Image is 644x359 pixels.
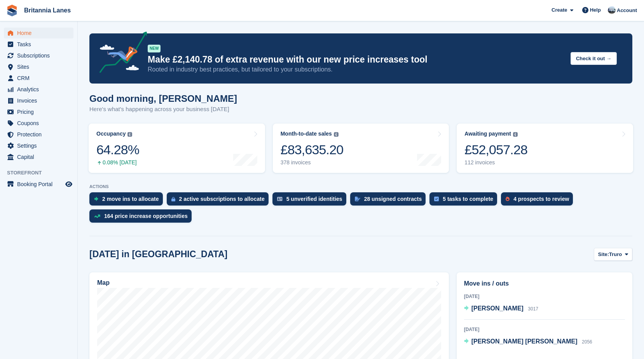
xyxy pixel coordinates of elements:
div: 64.28% [96,142,139,158]
a: menu [4,179,73,190]
div: Occupancy [96,131,126,137]
h2: Move ins / outs [464,279,625,288]
span: Tasks [17,39,64,50]
a: menu [4,84,73,95]
div: 112 invoices [464,159,527,166]
img: icon-info-grey-7440780725fd019a000dd9b08b2336e03edf1995a4989e88bcd33f0948082b44.svg [127,132,132,137]
a: Occupancy 64.28% 0.08% [DATE] [89,124,265,173]
img: stora-icon-8386f47178a22dfd0bd8f6a31ec36ba5ce8667c1dd55bd0f319d3a0aa187defe.svg [6,5,18,16]
h1: Good morning, [PERSON_NAME] [89,93,237,104]
div: 4 prospects to review [513,196,569,202]
span: 3017 [528,306,538,312]
span: Coupons [17,118,64,129]
a: menu [4,140,73,151]
a: menu [4,50,73,61]
div: Awaiting payment [464,131,511,137]
div: 5 tasks to complete [443,196,493,202]
a: Britannia Lanes [21,4,74,17]
p: ACTIONS [89,184,632,189]
img: John Millership [608,6,616,14]
a: menu [4,152,73,162]
img: price_increase_opportunities-93ffe204e8149a01c8c9dc8f82e8f89637d9d84a8eef4429ea346261dce0b2c0.svg [94,214,100,218]
span: [PERSON_NAME] [471,305,524,312]
div: [DATE] [464,293,625,300]
span: Help [590,6,601,14]
a: menu [4,118,73,129]
img: price-adjustments-announcement-icon-8257ccfd72463d97f412b2fc003d46551f7dbcb40ab6d574587a9cd5c0d94... [93,31,147,76]
span: Sites [17,61,64,72]
a: menu [4,73,73,84]
span: Home [17,28,64,38]
a: menu [4,106,73,117]
a: 164 price increase opportunities [89,209,195,227]
span: Site: [598,251,609,258]
span: Create [552,6,567,14]
span: Account [617,7,637,14]
a: menu [4,61,73,72]
span: Protection [17,129,64,140]
a: [PERSON_NAME] [PERSON_NAME] 2056 [464,337,592,347]
div: 164 price increase opportunities [104,213,188,219]
a: Month-to-date sales £83,635.20 378 invoices [273,124,449,173]
span: Invoices [17,95,64,106]
span: CRM [17,73,64,84]
p: Make £2,140.78 of extra revenue with our new price increases tool [148,54,564,65]
img: contract_signature_icon-13c848040528278c33f63329250d36e43548de30e8caae1d1a13099fd9432cc5.svg [355,197,360,201]
img: task-75834270c22a3079a89374b754ae025e5fb1db73e45f91037f5363f120a921f8.svg [434,197,439,201]
div: [DATE] [464,326,625,333]
a: 5 tasks to complete [429,192,501,209]
a: Awaiting payment £52,057.28 112 invoices [457,124,633,173]
div: £52,057.28 [464,142,527,158]
a: Preview store [64,179,73,189]
a: 28 unsigned contracts [350,192,430,209]
button: Site: Truro [594,248,632,261]
div: 0.08% [DATE] [96,159,139,166]
img: prospect-51fa495bee0391a8d652442698ab0144808aea92771e9ea1ae160a38d050c398.svg [506,197,510,201]
span: [PERSON_NAME] [PERSON_NAME] [471,338,578,345]
img: icon-info-grey-7440780725fd019a000dd9b08b2336e03edf1995a4989e88bcd33f0948082b44.svg [334,132,339,137]
img: move_ins_to_allocate_icon-fdf77a2bb77ea45bf5b3d319d69a93e2d87916cf1d5bf7949dd705db3b84f3ca.svg [94,197,98,201]
div: 2 active subscriptions to allocate [179,196,265,202]
p: Here's what's happening across your business [DATE] [89,105,237,114]
a: 2 active subscriptions to allocate [167,192,272,209]
span: Analytics [17,84,64,95]
div: £83,635.20 [281,142,344,158]
p: Rooted in industry best practices, but tailored to your subscriptions. [148,65,564,74]
a: [PERSON_NAME] 3017 [464,304,538,314]
a: 2 move ins to allocate [89,192,167,209]
span: Pricing [17,106,64,117]
div: NEW [148,45,161,52]
span: 2056 [582,339,592,345]
div: 28 unsigned contracts [364,196,422,202]
a: 4 prospects to review [501,192,577,209]
h2: [DATE] in [GEOGRAPHIC_DATA] [89,249,227,260]
img: active_subscription_to_allocate_icon-d502201f5373d7db506a760aba3b589e785aa758c864c3986d89f69b8ff3... [171,197,175,202]
a: menu [4,95,73,106]
div: 378 invoices [281,159,344,166]
span: Capital [17,152,64,162]
div: 2 move ins to allocate [102,196,159,202]
img: icon-info-grey-7440780725fd019a000dd9b08b2336e03edf1995a4989e88bcd33f0948082b44.svg [513,132,518,137]
span: Settings [17,140,64,151]
a: menu [4,28,73,38]
span: Subscriptions [17,50,64,61]
a: menu [4,39,73,50]
span: Storefront [7,169,77,177]
div: 5 unverified identities [286,196,342,202]
a: menu [4,129,73,140]
span: Truro [609,251,622,258]
h2: Map [97,279,110,286]
div: Month-to-date sales [281,131,332,137]
img: verify_identity-adf6edd0f0f0b5bbfe63781bf79b02c33cf7c696d77639b501bdc392416b5a36.svg [277,197,283,201]
a: 5 unverified identities [272,192,350,209]
button: Check it out → [571,52,617,65]
span: Booking Portal [17,179,64,190]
